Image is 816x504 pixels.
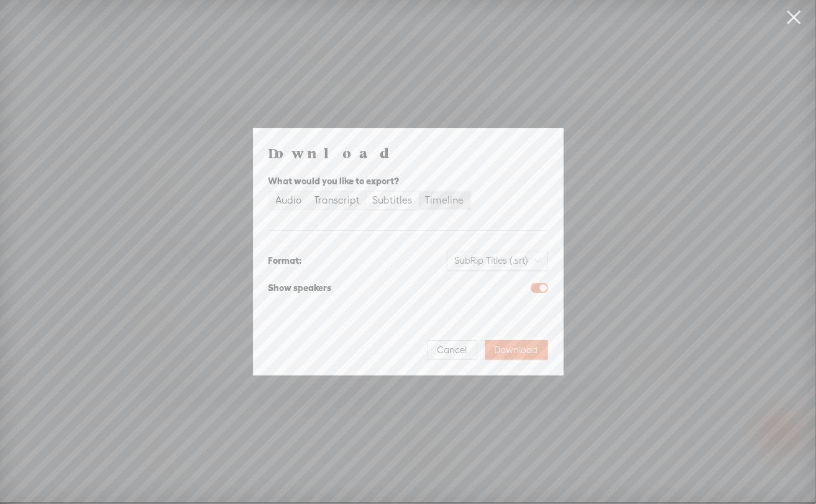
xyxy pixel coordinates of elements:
[454,251,541,270] span: SubRip Titles (.srt)
[438,344,467,356] span: Cancel
[268,143,548,162] h4: Download
[268,191,472,210] div: segmented control
[268,281,332,295] div: Show speakers
[373,192,413,209] div: Subtitles
[276,192,302,209] div: Audio
[425,192,464,209] div: Timeline
[495,344,538,356] span: Download
[268,174,548,189] div: What would you like to export?
[485,340,548,360] button: Download
[268,253,302,268] div: Format:
[314,192,360,209] div: Transcript
[428,340,477,360] button: Cancel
